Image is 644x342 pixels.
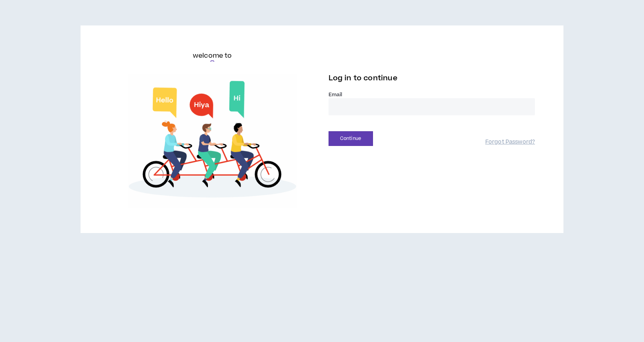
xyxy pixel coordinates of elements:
[329,91,535,98] label: Email
[485,138,535,146] a: Forgot Password?
[329,131,373,146] button: Continue
[193,51,232,60] h6: welcome to
[329,73,398,83] span: Log in to continue
[109,74,316,208] img: Welcome to Wripple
